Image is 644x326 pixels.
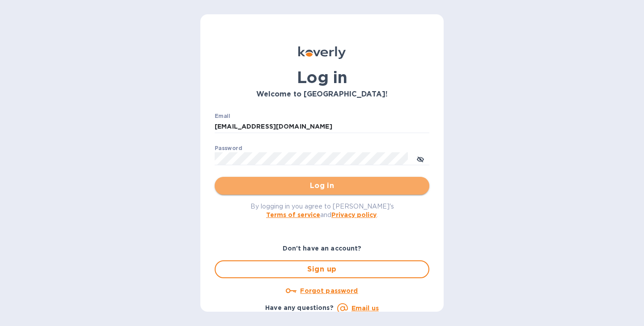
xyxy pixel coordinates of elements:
[215,260,429,278] button: Sign up
[265,304,334,311] b: Have any questions?
[215,177,429,195] button: Log in
[215,113,230,119] label: Email
[411,150,429,167] button: toggle password visibility
[215,90,429,99] h3: Welcome to [GEOGRAPHIC_DATA]!
[300,287,358,294] u: Forgot password
[352,305,379,312] a: Email us
[215,68,429,87] h1: Log in
[283,245,362,252] b: Don't have an account?
[250,203,394,218] span: By logging in you agree to [PERSON_NAME]'s and .
[222,180,422,191] span: Log in
[298,46,346,59] img: Koverly
[223,264,421,275] span: Sign up
[266,211,320,218] a: Terms of service
[215,120,429,134] input: Enter email address
[331,211,377,218] a: Privacy policy
[215,146,242,151] label: Password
